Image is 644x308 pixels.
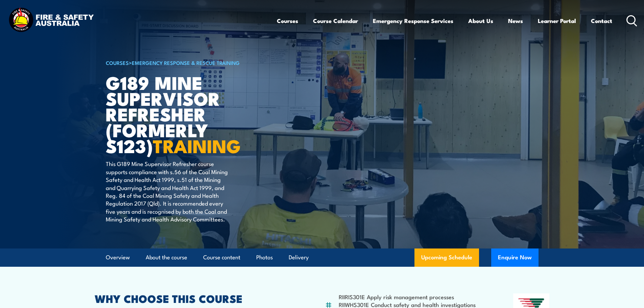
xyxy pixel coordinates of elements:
button: Enquire Now [491,248,539,267]
h2: WHY CHOOSE THIS COURSE [95,293,292,303]
a: Learner Portal [538,12,576,30]
a: COURSES [106,59,129,66]
a: Course Calendar [313,12,358,30]
a: Emergency Response & Rescue Training [132,59,240,66]
li: RIIRIS301E Apply risk management processes [339,293,476,301]
h1: G189 Mine Supervisor Refresher (formerly S123) [106,74,273,153]
a: Photos [256,248,273,266]
a: Overview [106,248,130,266]
a: Delivery [289,248,309,266]
a: About Us [468,12,493,30]
a: Course content [203,248,240,266]
a: News [508,12,523,30]
strong: TRAINING [153,131,241,159]
p: This G189 Mine Supervisor Refresher course supports compliance with s.56 of the Coal Mining Safet... [106,160,229,223]
h6: > [106,58,273,67]
a: About the course [146,248,187,266]
a: Emergency Response Services [373,12,453,30]
a: Upcoming Schedule [414,248,479,267]
a: Contact [591,12,612,30]
a: Courses [277,12,298,30]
